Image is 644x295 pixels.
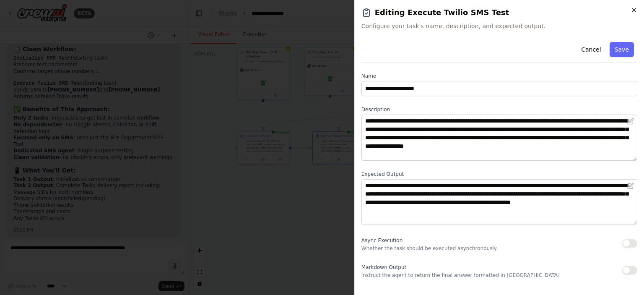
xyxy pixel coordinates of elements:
label: Description [361,106,637,113]
button: Cancel [576,42,606,57]
span: Async Execution [361,238,402,243]
button: Open in editor [626,116,636,126]
label: Expected Output [361,171,637,178]
label: Name [361,73,637,79]
span: Configure your task's name, description, and expected output. [361,22,637,30]
h2: Editing Execute Twilio SMS Test [361,7,637,18]
button: Open in editor [626,181,636,191]
p: Instruct the agent to return the final answer formatted in [GEOGRAPHIC_DATA] [361,272,560,279]
button: Save [610,42,634,57]
span: Markdown Output [361,264,406,270]
p: Whether the task should be executed asynchronously. [361,245,498,252]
